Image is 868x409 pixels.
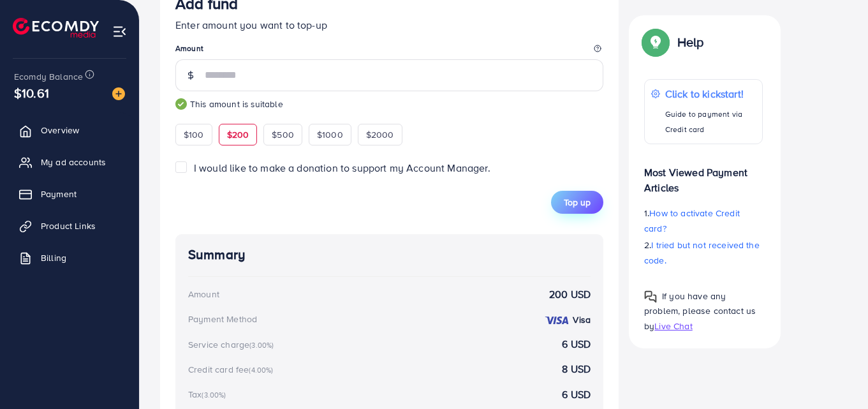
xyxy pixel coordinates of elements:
img: image [112,87,125,100]
p: Most Viewed Payment Articles [644,154,763,195]
span: I would like to make a donation to support my Account Manager. [194,161,490,175]
img: Popup guide [644,290,657,303]
img: logo [13,18,99,38]
span: Live Chat [654,319,692,332]
span: Payment [41,188,77,200]
span: If you have any problem, please contact us by [644,290,756,332]
p: Click to kickstart! [665,86,756,101]
img: guide [175,98,187,110]
div: Tax [188,388,230,401]
div: Service charge [188,338,277,351]
div: Credit card fee [188,363,277,376]
a: My ad accounts [10,149,129,175]
a: Overview [10,117,129,143]
small: (3.00%) [202,390,226,400]
p: 2. [644,237,763,268]
a: Payment [10,181,129,207]
a: Product Links [10,213,129,239]
span: Ecomdy Balance [14,70,83,83]
span: Product Links [41,219,96,232]
legend: Amount [175,43,603,59]
h4: Summary [188,247,591,263]
span: $100 [184,128,204,141]
span: Overview [41,124,79,137]
span: $200 [227,128,249,141]
span: Billing [41,251,66,264]
strong: 8 USD [562,362,591,376]
p: Help [677,34,704,50]
span: My ad accounts [41,156,106,168]
strong: 6 USD [562,387,591,402]
p: Enter amount you want to top-up [175,17,603,33]
div: Amount [188,288,219,301]
span: $2000 [366,128,394,141]
small: (4.00%) [249,365,273,375]
iframe: Chat [814,352,858,399]
img: Popup guide [644,31,667,54]
span: I tried but not received the code. [644,239,760,267]
strong: 6 USD [562,337,591,352]
span: $10.61 [14,84,49,102]
strong: Visa [573,313,591,326]
div: Payment Method [188,313,257,325]
strong: 200 USD [549,287,591,302]
span: $500 [272,128,294,141]
span: How to activate Credit card? [644,207,740,235]
span: $1000 [317,128,343,141]
a: Billing [10,245,129,271]
span: Top up [564,196,591,209]
small: This amount is suitable [175,98,603,110]
small: (3.00%) [249,340,274,350]
p: 1. [644,205,763,236]
img: credit [544,315,570,325]
img: menu [112,24,127,39]
button: Top up [551,191,603,214]
p: Guide to payment via Credit card [665,107,756,137]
